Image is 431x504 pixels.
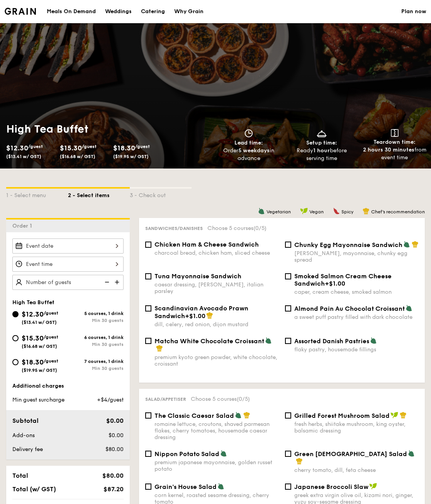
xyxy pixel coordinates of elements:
[68,318,124,323] div: Min 30 guests
[6,122,212,136] h1: High Tea Buffet
[154,321,279,328] div: dill, celery, red onion, dijon mustard
[12,417,39,424] span: Subtotal
[294,272,392,287] span: Smoked Salmon Cream Cheese Sandwich
[406,305,412,312] img: icon-vegetarian.fe4039eb.svg
[22,344,57,349] span: ($16.68 w/ GST)
[145,397,186,402] span: Salad/Appetiser
[68,359,124,364] div: 7 courses, 1 drink
[109,432,124,439] span: $0.00
[154,241,259,248] span: Chicken Ham & Cheese Sandwich
[5,8,36,15] a: Logotype
[12,432,35,439] span: Add-ons
[333,208,340,215] img: icon-spicy.37a8142b.svg
[288,147,355,162] div: Ready before serving time
[154,421,279,441] div: romaine lettuce, croutons, shaved parmesan flakes, cherry tomatoes, housemade caesar dressing
[145,273,151,279] input: Tuna Mayonnaise Sandwichcaesar dressing, [PERSON_NAME], italian parsley
[294,467,419,473] div: cherry tomato, dill, feta cheese
[12,446,43,453] span: Delivery fee
[113,154,149,159] span: ($19.95 w/ GST)
[154,250,279,256] div: charcoal bread, chicken ham, sliced cheese
[207,225,266,232] span: Choose 5 courses
[68,342,124,347] div: Min 30 guests
[28,144,43,149] span: /guest
[44,358,58,364] span: /guest
[12,223,35,229] span: Order 1
[313,147,330,154] strong: 1 hour
[12,485,56,493] span: Total (w/ GST)
[104,485,124,493] span: $87.20
[300,208,308,215] img: icon-vegan.f8ff3823.svg
[145,484,151,490] input: Grain's House Saladcorn kernel, roasted sesame dressing, cherry tomato
[145,412,151,419] input: The Classic Caesar Saladromaine lettuce, croutons, shaved parmesan flakes, cherry tomatoes, house...
[145,305,151,312] input: Scandinavian Avocado Prawn Sandwich+$1.00dill, celery, red onion, dijon mustard
[234,140,263,146] span: Lead time:
[154,281,279,295] div: caesar dressing, [PERSON_NAME], italian parsley
[60,154,95,159] span: ($16.68 w/ GST)
[154,305,248,320] span: Scandinavian Avocado Prawn Sandwich
[294,305,405,312] span: Almond Pain Au Chocolat Croissant
[145,451,151,457] input: Nippon Potato Saladpremium japanese mayonnaise, golden russet potato
[253,225,266,232] span: (0/5)
[206,312,213,319] img: icon-chef-hat.a58ddaea.svg
[285,305,291,312] input: Almond Pain Au Chocolat Croissanta sweet puff pastry filled with dark chocolate
[363,208,370,215] img: icon-chef-hat.a58ddaea.svg
[373,139,416,145] span: Teardown time:
[285,412,291,419] input: Grilled Forest Mushroom Saladfresh herbs, shiitake mushroom, king oyster, balsamic dressing
[82,144,97,149] span: /guest
[100,275,112,289] img: icon-reduce.1d2dbef1.svg
[369,483,377,490] img: icon-vegan.f8ff3823.svg
[154,354,279,367] div: premium kyoto green powder, white chocolate, croissant
[6,154,41,159] span: ($13.41 w/ GST)
[309,209,324,215] span: Vegan
[154,272,241,280] span: Tuna Mayonnaise Sandwich
[370,337,377,344] img: icon-vegetarian.fe4039eb.svg
[12,472,28,479] span: Total
[106,417,124,424] span: $0.00
[135,144,150,149] span: /guest
[154,450,219,458] span: Nippon Potato Salad
[285,242,291,248] input: Chunky Egg Mayonnaise Sandwich[PERSON_NAME], mayonnaise, chunky egg spread
[390,412,398,419] img: icon-vegan.f8ff3823.svg
[113,144,135,152] span: $18.30
[68,366,124,371] div: Min 30 guests
[296,458,303,465] img: icon-chef-hat.a58ddaea.svg
[68,189,130,199] div: 2 - Select items
[408,450,415,457] img: icon-vegetarian.fe4039eb.svg
[237,396,250,402] span: (0/5)
[391,129,399,137] img: icon-teardown.65201eee.svg
[265,337,272,344] img: icon-vegetarian.fe4039eb.svg
[363,146,414,153] strong: 2 hours 30 minutes
[145,242,151,248] input: Chicken Ham & Cheese Sandwichcharcoal bread, chicken ham, sliced cheese
[6,144,28,152] span: $12.30
[154,412,234,419] span: The Classic Caesar Salad
[145,226,203,231] span: Sandwiches/Danishes
[12,299,54,306] span: High Tea Buffet
[145,338,151,344] input: Matcha White Chocolate Croissantpremium kyoto green powder, white chocolate, croissant
[400,412,407,419] img: icon-chef-hat.a58ddaea.svg
[22,368,57,373] span: ($19.95 w/ GST)
[294,289,419,295] div: caper, cream cheese, smoked salmon
[12,238,124,254] input: Event date
[12,359,19,365] input: $18.30/guest($19.95 w/ GST)7 courses, 1 drinkMin 30 guests
[238,147,270,154] strong: 5 weekdays
[44,334,58,340] span: /guest
[403,241,410,248] img: icon-vegetarian.fe4039eb.svg
[105,446,124,453] span: $80.00
[102,472,124,479] span: $80.00
[325,280,345,287] span: +$1.00
[243,412,250,419] img: icon-chef-hat.a58ddaea.svg
[22,334,44,342] span: $15.30
[215,147,282,162] div: Order in advance
[371,209,425,215] span: Chef's recommendation
[294,412,390,419] span: Grilled Forest Mushroom Salad
[12,257,124,272] input: Event time
[130,189,192,199] div: 3 - Check out
[22,320,57,325] span: ($13.41 w/ GST)
[112,275,124,289] img: icon-add.58712e84.svg
[44,310,58,316] span: /guest
[68,311,124,316] div: 5 courses, 1 drink
[258,208,265,215] img: icon-vegetarian.fe4039eb.svg
[316,129,327,138] img: icon-dish.430c3a2e.svg
[12,397,64,403] span: Min guest surcharge
[154,483,217,490] span: Grain's House Salad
